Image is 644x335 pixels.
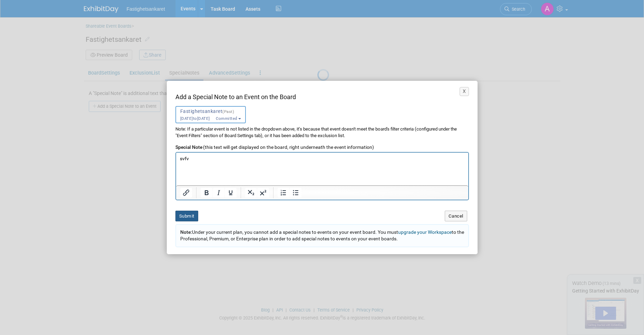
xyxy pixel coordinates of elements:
span: Under your current plan, you cannot add a special notes to events on your event board. You must t... [180,229,464,242]
button: Cancel [445,211,467,221]
span: Note: [180,229,192,235]
button: Submit [175,211,198,221]
a: upgrade your Workspace [398,229,452,235]
button: Fastighetsankaret(Past)[DATE]to[DATE] Committed [175,106,246,123]
button: Italic [213,188,224,198]
span: Fastighetsankaret [180,108,239,121]
button: Numbered list [278,188,289,198]
button: Underline [225,188,237,198]
button: Superscript [257,188,269,198]
button: Bullet list [290,188,301,198]
span: (Past) [222,109,234,114]
div: Note: If a particular event is not listed in the dropdown above, it’s because that event doesn't ... [175,126,469,139]
button: X [460,87,469,96]
button: Insert/edit link [180,188,192,198]
div: Special Note [175,144,469,151]
button: Bold [201,188,212,198]
span: to [193,116,197,121]
button: Subscript [245,188,257,198]
span: (this text will get displayed on the board, right underneath the event information) [203,144,374,150]
div: Add a Special Note to an Event on the Board [175,93,469,102]
iframe: Rich Text Area [176,153,468,185]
